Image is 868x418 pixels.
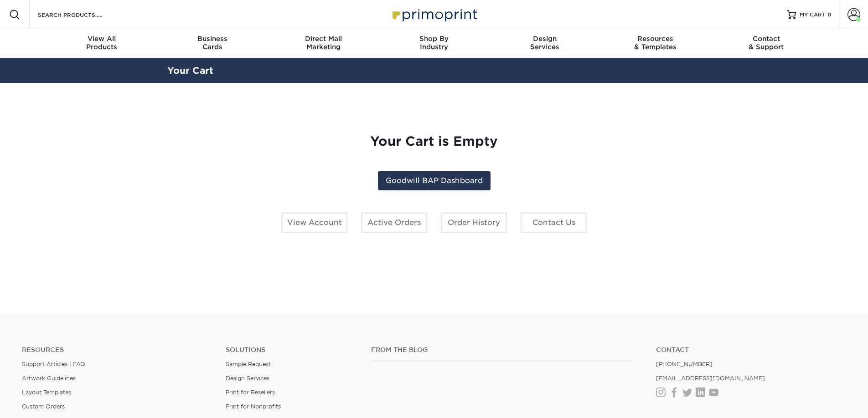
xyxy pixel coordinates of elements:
[656,361,713,367] a: [PHONE_NUMBER]
[489,35,600,51] div: Services
[46,35,157,51] div: Products
[489,35,600,43] span: Design
[268,29,379,58] a: Direct MailMarketing
[37,9,126,20] input: SEARCH PRODUCTS.....
[489,29,600,58] a: DesignServices
[157,29,268,58] a: BusinessCards
[441,212,507,233] a: Order History
[22,375,76,382] a: Artwork Guidelines
[22,346,212,354] h4: Resources
[281,212,347,233] a: View Account
[827,11,832,18] span: 0
[600,29,711,58] a: Resources& Templates
[378,171,491,190] a: Goodwill BAP Dashboard
[600,35,711,43] span: Resources
[600,35,711,51] div: & Templates
[46,29,157,58] a: View AllProducts
[711,35,821,51] div: & Support
[656,375,765,382] a: [EMAIL_ADDRESS][DOMAIN_NAME]
[268,35,379,43] span: Direct Mail
[800,11,826,19] span: MY CART
[388,5,480,24] img: Primoprint
[656,346,846,354] a: Contact
[226,389,275,396] a: Print for Resellers
[226,346,357,354] h4: Solutions
[226,361,271,367] a: Sample Request
[711,35,821,43] span: Contact
[22,403,65,410] a: Custom Orders
[46,35,157,43] span: View All
[22,361,85,367] a: Support Articles | FAQ
[379,35,490,43] span: Shop By
[167,65,213,76] a: Your Cart
[157,35,268,43] span: Business
[379,35,490,51] div: Industry
[22,389,71,396] a: Layout Templates
[268,35,379,51] div: Marketing
[711,29,821,58] a: Contact& Support
[379,29,490,58] a: Shop ByIndustry
[361,212,427,233] a: Active Orders
[226,375,269,382] a: Design Services
[175,134,693,149] h1: Your Cart is Empty
[371,346,631,354] h4: From the Blog
[521,212,587,233] a: Contact Us
[157,35,268,51] div: Cards
[226,403,281,410] a: Print for Nonprofits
